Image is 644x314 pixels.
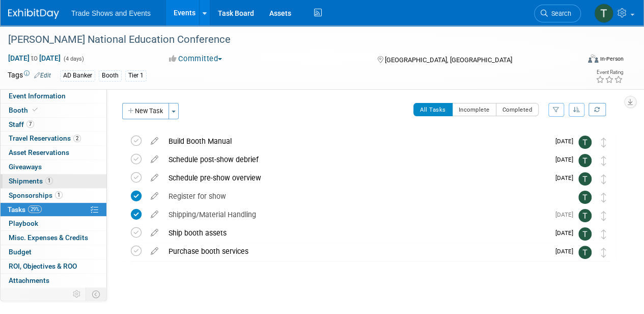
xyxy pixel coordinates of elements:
[578,136,592,149] img: Tiff Wagner
[1,259,106,273] a: ROI, Objectives & ROO
[8,205,42,214] span: Tasks
[99,70,122,81] div: Booth
[9,262,77,270] span: ROI, Objectives & ROO
[534,53,624,68] div: Event Format
[34,72,51,79] a: Edit
[9,276,49,284] span: Attachments
[548,10,571,17] span: Search
[28,205,42,213] span: 29%
[1,245,106,259] a: Budget
[163,133,549,150] div: Build Booth Manual
[578,227,592,241] img: Tiff Wagner
[9,106,40,114] span: Booth
[163,243,549,260] div: Purchase booth services
[146,155,163,164] a: edit
[9,148,69,156] span: Asset Reservations
[1,132,106,145] a: Travel Reservations2
[30,54,39,62] span: to
[578,172,592,186] img: Tiff Wagner
[601,211,606,221] i: Move task
[9,120,34,128] span: Staff
[578,154,592,167] img: Tiff Wagner
[9,233,88,242] span: Misc. Expenses & Credits
[68,287,86,301] td: Personalize Event Tab Strip
[9,177,53,185] span: Shipments
[9,134,81,142] span: Travel Reservations
[1,89,106,103] a: Event Information
[73,135,81,142] span: 2
[496,103,539,116] button: Completed
[8,70,51,82] td: Tags
[163,224,549,242] div: Ship booth assets
[86,287,107,301] td: Toggle Event Tabs
[71,9,151,17] span: Trade Shows and Events
[146,173,163,182] a: edit
[555,174,578,181] span: [DATE]
[1,217,106,230] a: Playbook
[413,103,453,116] button: All Tasks
[26,120,34,128] span: 7
[555,211,578,218] span: [DATE]
[146,137,163,146] a: edit
[601,248,606,257] i: Move task
[9,219,38,227] span: Playbook
[165,54,226,64] button: Committed
[600,55,624,63] div: In-Person
[8,54,61,63] span: [DATE] [DATE]
[601,156,606,166] i: Move task
[9,92,66,100] span: Event Information
[1,103,106,117] a: Booth
[384,56,512,64] span: [GEOGRAPHIC_DATA], [GEOGRAPHIC_DATA]
[146,210,163,219] a: edit
[9,163,42,171] span: Giveaways
[588,55,598,63] img: Format-Inperson.png
[601,193,606,202] i: Move task
[33,107,38,113] i: Booth reservation complete
[122,103,169,119] button: New Task
[163,169,549,187] div: Schedule pre-show overview
[163,151,549,168] div: Schedule post-show debrief
[452,103,496,116] button: Incomplete
[146,228,163,238] a: edit
[601,174,606,184] i: Move task
[1,189,106,202] a: Sponsorships1
[1,146,106,160] a: Asset Reservations
[555,248,578,255] span: [DATE]
[578,191,592,204] img: Tiff Wagner
[163,206,549,223] div: Shipping/Material Handling
[8,9,59,19] img: ExhibitDay
[9,191,63,199] span: Sponsorships
[163,188,558,205] div: Register for show
[594,4,613,23] img: Tiff Wagner
[55,191,63,199] span: 1
[125,70,147,81] div: Tier 1
[146,192,163,201] a: edit
[1,118,106,132] a: Staff7
[578,209,592,222] img: Tiff Wagner
[1,174,106,188] a: Shipments1
[589,103,606,116] a: Refresh
[45,177,53,185] span: 1
[601,229,606,239] i: Move task
[578,246,592,259] img: Tiff Wagner
[1,160,106,174] a: Giveaways
[1,231,106,245] a: Misc. Expenses & Credits
[146,247,163,256] a: edit
[555,156,578,163] span: [DATE]
[5,31,571,49] div: [PERSON_NAME] National Education Conference
[534,5,581,22] a: Search
[601,138,606,147] i: Move task
[596,70,623,75] div: Event Rating
[9,248,32,256] span: Budget
[555,229,578,237] span: [DATE]
[555,138,578,145] span: [DATE]
[60,70,95,81] div: AD Banker
[63,56,84,62] span: (4 days)
[1,274,106,287] a: Attachments
[1,203,106,217] a: Tasks29%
